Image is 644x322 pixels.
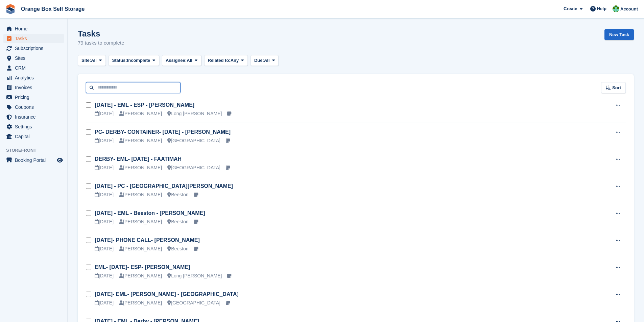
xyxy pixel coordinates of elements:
div: [GEOGRAPHIC_DATA] [167,137,220,144]
a: [DATE] - PC - [GEOGRAPHIC_DATA][PERSON_NAME] [95,183,233,189]
img: stora-icon-8386f47178a22dfd0bd8f6a31ec36ba5ce8667c1dd55bd0f319d3a0aa187defe.svg [5,4,16,14]
button: Site: All [78,55,106,66]
div: Long [PERSON_NAME] [167,110,222,117]
img: Binder Bhardwaj [613,5,619,12]
div: [GEOGRAPHIC_DATA] [167,299,220,306]
a: [DATE]- EML- [PERSON_NAME] - [GEOGRAPHIC_DATA] [95,291,239,297]
div: [DATE] [95,245,114,252]
span: All [264,57,270,64]
a: Preview store [56,156,64,164]
button: Status: Incomplete [109,55,159,66]
div: [PERSON_NAME] [119,191,162,198]
div: [DATE] [95,299,114,306]
a: [DATE] - EML - ESP - [PERSON_NAME] [95,102,194,108]
span: Analytics [15,73,55,82]
span: Capital [15,132,55,141]
div: [GEOGRAPHIC_DATA] [167,164,220,171]
a: EML- [DATE]- ESP- [PERSON_NAME] [95,264,190,270]
span: Home [15,24,55,33]
a: menu [3,122,64,131]
a: PC- DERBY- CONTAINER- [DATE] - [PERSON_NAME] [95,129,231,135]
a: menu [3,112,64,122]
div: [PERSON_NAME] [119,299,162,306]
span: Due: [254,57,264,64]
div: [DATE] [95,272,114,279]
div: [DATE] [95,218,114,225]
span: All [187,57,192,64]
a: [DATE]- PHONE CALL- [PERSON_NAME] [95,237,200,243]
div: [PERSON_NAME] [119,137,162,144]
div: Long [PERSON_NAME] [167,272,222,279]
span: Subscriptions [15,44,55,53]
button: Due: All [251,55,279,66]
div: [DATE] [95,191,114,198]
div: Beeston [167,218,188,225]
p: 79 tasks to complete [78,39,124,47]
a: menu [3,44,64,53]
span: Site: [81,57,91,64]
button: Assignee: All [162,55,201,66]
span: CRM [15,63,55,73]
a: menu [3,102,64,112]
span: Any [231,57,239,64]
span: Pricing [15,93,55,102]
a: menu [3,132,64,141]
span: Related to: [208,57,231,64]
a: menu [3,34,64,43]
div: [PERSON_NAME] [119,272,162,279]
a: menu [3,93,64,102]
button: Related to: Any [204,55,248,66]
h1: Tasks [78,29,124,38]
a: [DATE] - EML - Beeston - [PERSON_NAME] [95,210,205,216]
span: Storefront [6,147,67,154]
span: Status: [112,57,127,64]
span: Invoices [15,83,55,92]
span: Help [597,5,606,12]
div: [PERSON_NAME] [119,164,162,171]
span: Insurance [15,112,55,122]
span: Sort [612,84,621,91]
a: New Task [604,29,634,40]
div: [PERSON_NAME] [119,110,162,117]
div: Beeston [167,191,188,198]
div: [DATE] [95,110,114,117]
span: All [91,57,97,64]
span: Create [564,5,577,12]
span: Assignee: [166,57,187,64]
a: menu [3,24,64,33]
a: menu [3,83,64,92]
span: Booking Portal [15,155,55,165]
a: menu [3,73,64,82]
span: Sites [15,53,55,63]
a: menu [3,63,64,73]
div: [PERSON_NAME] [119,245,162,252]
span: Account [620,6,638,13]
span: Coupons [15,102,55,112]
span: Tasks [15,34,55,43]
a: DERBY- EML- [DATE] - FAATIMAH [95,156,182,162]
a: Orange Box Self Storage [18,3,88,15]
a: menu [3,53,64,63]
div: [DATE] [95,137,114,144]
span: Settings [15,122,55,131]
span: Incomplete [127,57,150,64]
div: [DATE] [95,164,114,171]
div: Beeston [167,245,188,252]
div: [PERSON_NAME] [119,218,162,225]
a: menu [3,155,64,165]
